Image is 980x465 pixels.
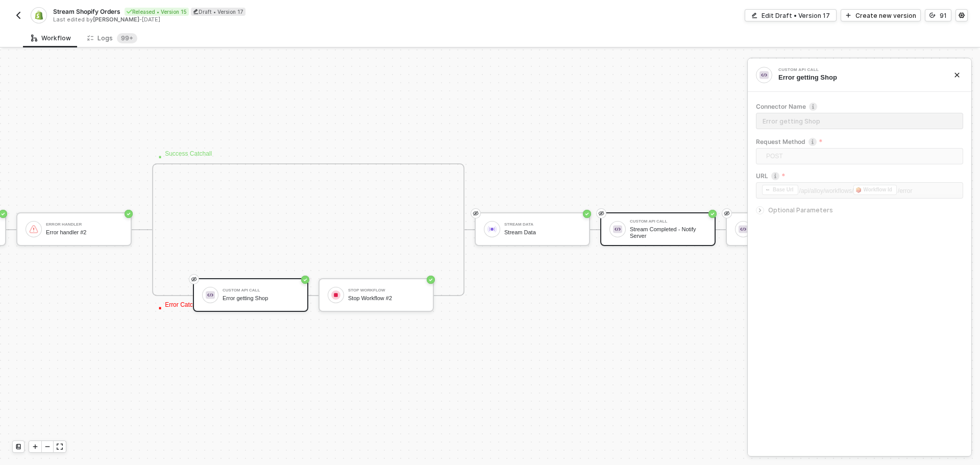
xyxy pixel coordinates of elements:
[630,219,706,224] div: Custom API Call
[157,140,163,172] span: ·
[46,223,122,227] div: Error handler
[778,73,938,82] div: Error getting Shop
[855,11,916,20] div: Create new version
[125,210,133,218] span: icon-success-page
[756,172,963,180] label: URL
[348,295,425,302] div: Stop Workflow #2
[841,9,921,21] button: Create new version
[768,206,833,214] span: Optional Parameters
[53,16,489,23] div: Last edited by - [DATE]
[809,103,817,111] img: icon-info
[598,209,604,217] span: eye-invisible
[762,11,830,20] div: Edit Draft • Version 17
[29,225,38,234] img: icon
[751,12,757,18] span: icon-edit
[427,276,435,284] span: icon-success-page
[125,8,189,16] div: Released • Version 15
[759,70,769,80] img: integration-icon
[301,276,309,284] span: icon-success-page
[745,9,837,21] button: Edit Draft • Version 17
[739,225,748,234] img: icon
[766,149,957,164] span: POST
[954,72,960,78] span: icon-close
[206,290,215,300] img: icon
[808,138,817,146] img: icon-info
[191,8,246,16] div: Draft • Version 17
[765,187,771,193] img: fieldIcon
[771,172,779,180] img: icon-info
[756,113,963,129] input: Enter description
[473,209,479,217] span: eye-invisible
[504,223,581,227] div: Stream Data
[756,102,963,111] label: Connector Name
[845,12,851,18] span: icon-play
[32,444,38,450] span: icon-play
[191,275,197,283] span: eye-invisible
[87,33,137,43] div: Logs
[929,12,936,18] span: icon-versioning
[34,11,43,20] img: integration-icon
[724,209,730,217] span: eye-invisible
[613,225,622,234] img: icon
[708,210,717,218] span: icon-success-page
[757,207,763,213] span: icon-arrow-right-small
[93,16,139,23] span: [PERSON_NAME]
[778,68,932,72] div: Custom API Call
[157,149,218,172] div: Success Catchall
[487,225,497,234] img: icon
[157,300,218,323] div: Error Catchall
[331,290,340,300] img: icon
[856,187,861,193] img: fieldIcon
[756,137,963,146] label: Request Method
[117,33,137,43] sup: 960
[46,229,122,236] div: Error handler #2
[630,226,706,239] div: Stream Completed - Notify Server
[504,229,581,236] div: Stream Data
[53,7,120,16] span: Stream Shopify Orders
[44,444,51,450] span: icon-minus
[193,9,199,14] span: icon-edit
[925,9,951,21] button: 91
[57,444,63,450] span: icon-expand
[12,9,24,21] button: back
[348,288,425,292] div: Stop Workflow
[583,210,591,218] span: icon-success-page
[223,288,299,292] div: Custom API Call
[959,12,965,18] span: icon-settings
[157,291,163,323] span: ·
[756,205,963,216] div: Optional Parameters
[940,11,947,20] div: 91
[14,11,22,19] img: back
[223,295,299,302] div: Error getting Shop
[31,34,71,42] div: Workflow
